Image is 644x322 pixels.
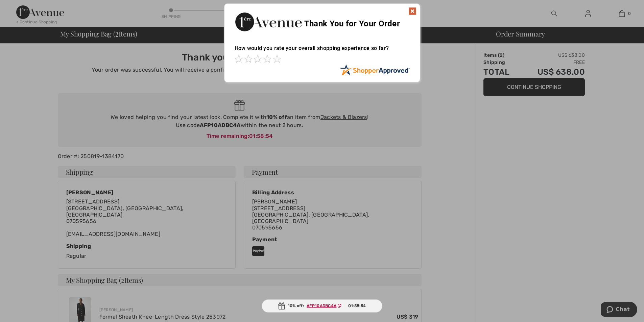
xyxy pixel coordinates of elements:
[235,38,410,64] div: How would you rate your overall shopping experience so far?
[278,302,285,309] img: Gift.svg
[307,303,336,308] ins: AFP10ADBC4A
[304,19,400,28] span: Thank You for Your Order
[408,7,416,15] img: x
[15,5,29,11] span: Chat
[348,303,366,309] span: 01:58:54
[262,299,383,313] div: 10% off:
[235,10,302,33] img: Thank You for Your Order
